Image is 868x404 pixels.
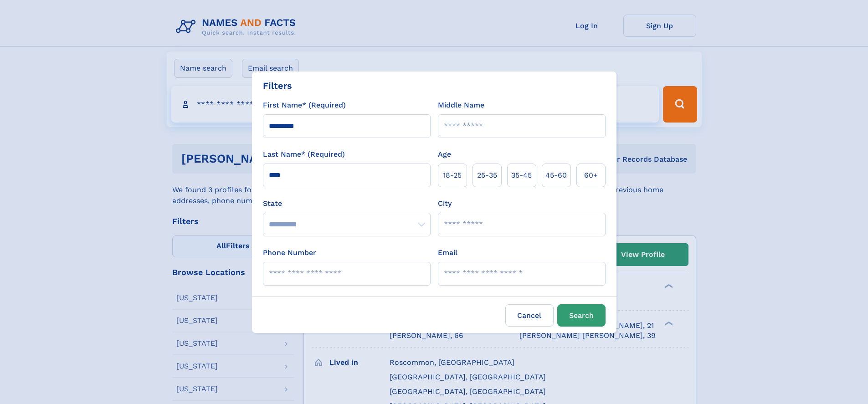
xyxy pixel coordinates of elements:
label: State [263,198,431,209]
button: Search [557,304,606,327]
span: 25‑35 [477,170,497,181]
label: Email [438,247,457,258]
label: Age [438,149,451,160]
span: 45‑60 [545,170,567,181]
label: City [438,198,452,209]
div: Filters [263,79,292,92]
span: 35‑45 [511,170,532,181]
label: Last Name* (Required) [263,149,345,160]
span: 60+ [584,170,598,181]
label: Cancel [505,304,554,327]
span: 18‑25 [443,170,462,181]
label: Phone Number [263,247,316,258]
label: First Name* (Required) [263,100,346,111]
label: Middle Name [438,100,484,111]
